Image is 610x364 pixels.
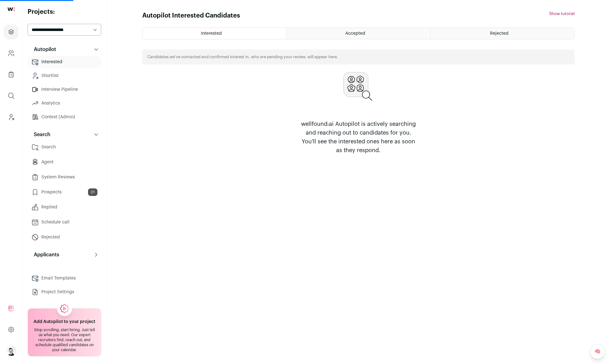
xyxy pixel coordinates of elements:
[30,131,50,138] p: Search
[28,8,101,16] h2: Projects:
[147,54,338,59] p: Candidates we’ve contacted and confirmed interest in, who are pending your review, will appear here.
[28,186,101,198] a: Prospects31
[4,46,18,61] a: Company and ATS Settings
[6,346,16,356] img: 13401752-medium_jpg
[28,249,101,261] button: Applicants
[88,188,97,196] span: 31
[4,24,18,39] a: Projects
[549,11,575,16] button: Show tutorial
[28,308,101,356] a: Add Autopilot to your project Stop scrolling, start hiring. Just tell us what you need. Our exper...
[28,111,101,123] a: Context (Admin)
[28,231,101,244] a: Rejected
[28,171,101,183] a: System Reviews
[28,97,101,110] a: Analytics
[28,272,101,285] a: Email Templates
[201,31,222,36] span: Interested
[28,216,101,228] a: Schedule call
[298,120,419,155] p: wellfound:ai Autopilot is actively searching and reaching out to candidates for you. You'll see t...
[28,83,101,96] a: Interview Pipeline
[590,344,605,359] a: 🧠
[28,43,101,56] button: Autopilot
[490,31,508,36] span: Rejected
[287,28,430,39] a: Accepted
[28,128,101,141] button: Search
[8,8,15,11] img: wellfound-shorthand-0d5821cbd27db2630d0214b213865d53afaa358527fdda9d0ea32b1df1b89c2c.svg
[28,201,101,213] a: Replied
[28,56,101,68] a: Interested
[28,141,101,153] a: Search
[34,319,95,325] h2: Add Autopilot to your project
[30,251,59,259] p: Applicants
[30,46,56,53] p: Autopilot
[430,28,574,39] a: Rejected
[4,67,18,82] a: Company Lists
[28,286,101,298] a: Project Settings
[28,69,101,82] a: Shortlist
[28,156,101,168] a: Agent
[345,31,365,36] span: Accepted
[6,346,16,356] button: Open dropdown
[4,110,18,125] a: Leads (Backoffice)
[32,327,97,352] div: Stop scrolling, start hiring. Just tell us what you need. Our expert recruiters find, reach out, ...
[142,11,240,20] h1: Autopilot Interested Candidates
